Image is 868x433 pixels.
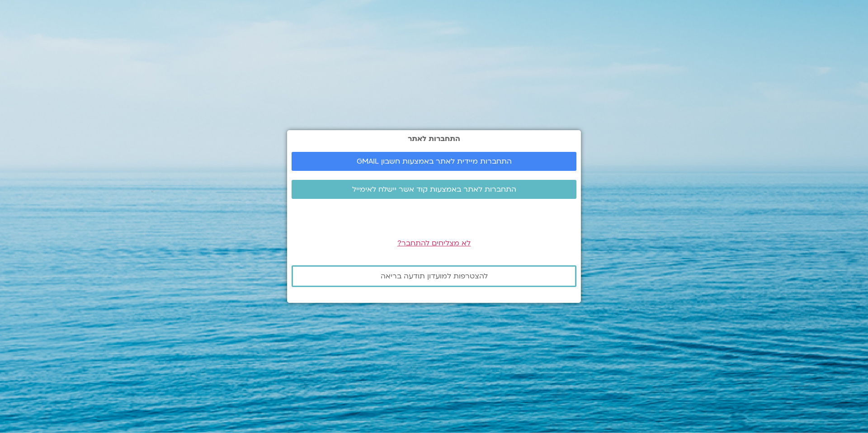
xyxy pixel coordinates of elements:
span: התחברות לאתר באמצעות קוד אשר יישלח לאימייל [352,185,516,193]
h2: התחברות לאתר [292,135,576,143]
a: להצטרפות למועדון תודעה בריאה [292,265,576,287]
a: התחברות לאתר באמצעות קוד אשר יישלח לאימייל [292,180,576,199]
span: התחברות מיידית לאתר באמצעות חשבון GMAIL [357,157,512,165]
a: לא מצליחים להתחבר? [397,238,471,248]
span: להצטרפות למועדון תודעה בריאה [381,272,488,280]
a: התחברות מיידית לאתר באמצעות חשבון GMAIL [292,152,576,171]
